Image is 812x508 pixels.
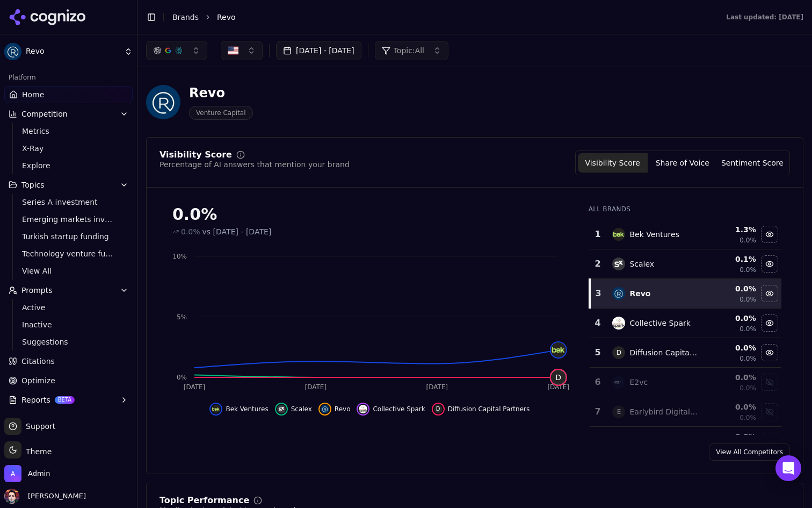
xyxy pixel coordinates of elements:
[547,383,569,391] tspan: [DATE]
[26,47,120,56] span: Revo
[707,431,756,442] div: 0.0 %
[189,84,253,102] div: Revo
[612,228,625,241] img: bek ventures
[18,229,120,244] a: Turkish startup funding
[434,405,443,413] span: D
[228,45,238,56] img: United States
[612,317,625,330] img: collective spark
[177,374,187,381] tspan: 0%
[24,491,86,501] span: [PERSON_NAME]
[629,259,654,269] div: Scalex
[4,282,133,299] button: Prompts
[55,396,75,404] span: BETA
[22,337,115,347] span: Suggestions
[740,295,756,304] span: 0.0%
[22,89,44,100] span: Home
[21,180,45,190] span: Topics
[740,325,756,333] span: 0.0%
[22,214,115,225] span: Emerging markets investing
[22,266,115,276] span: View All
[551,342,566,357] img: bek ventures
[226,405,268,413] span: Bek Ventures
[4,465,50,482] button: Open organization switcher
[4,489,19,504] img: Deniz Ozcan
[761,433,778,450] button: Show metis data
[22,160,115,171] span: Explore
[357,403,425,416] button: Hide collective spark data
[217,12,236,23] span: Revo
[318,403,351,416] button: Hide revo data
[18,246,120,261] a: Technology venture funds
[18,300,120,315] a: Active
[359,405,367,413] img: collective spark
[22,302,115,313] span: Active
[4,353,133,370] a: Citations
[589,205,781,213] div: All Brands
[761,314,778,332] button: Hide collective spark data
[707,224,756,235] div: 1.3 %
[4,391,133,409] button: ReportsBETA
[612,257,625,270] img: scalex
[172,253,187,260] tspan: 10%
[18,158,120,173] a: Explore
[28,469,50,478] span: Admin
[590,368,781,397] tr: 6e2vcE2vc0.0%0.0%Show e2vc data
[172,12,705,23] nav: breadcrumb
[18,212,120,227] a: Emerging markets investing
[707,313,756,324] div: 0.0 %
[202,226,272,237] span: vs [DATE] - [DATE]
[761,285,778,302] button: Hide revo data
[4,43,21,60] img: Revo
[172,205,567,224] div: 0.0%
[629,377,648,388] div: E2vc
[18,317,120,332] a: Inactive
[629,347,699,358] div: Diffusion Capital Partners
[321,405,329,413] img: revo
[18,124,120,139] a: Metrics
[160,496,249,505] div: Topic Performance
[22,231,115,242] span: Turkish startup funding
[590,309,781,338] tr: 4collective sparkCollective Spark0.0%0.0%Hide collective spark data
[740,384,756,392] span: 0.0%
[594,257,602,270] div: 2
[18,195,120,210] a: Series A investment
[21,447,52,456] span: Theme
[4,489,86,504] button: Open user button
[594,346,602,359] div: 5
[578,153,648,173] button: Visibility Score
[275,403,312,416] button: Hide scalex data
[629,288,650,299] div: Revo
[4,69,133,86] div: Platform
[707,342,756,353] div: 0.0 %
[21,421,55,432] span: Support
[594,376,602,389] div: 6
[612,405,625,418] span: E
[594,405,602,418] div: 7
[21,285,53,296] span: Prompts
[740,266,756,274] span: 0.0%
[726,13,803,22] div: Last updated: [DATE]
[160,159,350,170] div: Percentage of AI answers that mention your brand
[181,226,200,237] span: 0.0%
[22,126,115,137] span: Metrics
[4,372,133,389] a: Optimize
[426,383,448,391] tspan: [DATE]
[629,229,679,240] div: Bek Ventures
[740,354,756,363] span: 0.0%
[594,228,602,241] div: 1
[740,413,756,422] span: 0.0%
[775,455,801,481] div: Open Intercom Messenger
[4,105,133,123] button: Competition
[276,41,361,60] button: [DATE] - [DATE]
[590,397,781,427] tr: 7EEarlybird Digital East Fund0.0%0.0%Show earlybird digital east fund data
[394,45,424,56] span: Topic: All
[18,141,120,156] a: X-Ray
[4,176,133,194] button: Topics
[305,383,327,391] tspan: [DATE]
[590,249,781,279] tr: 2scalexScalex0.1%0.0%Hide scalex data
[761,403,778,420] button: Show earlybird digital east fund data
[612,287,625,300] img: revo
[177,313,187,321] tspan: 5%
[4,411,133,428] button: Toolbox
[22,143,115,154] span: X-Ray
